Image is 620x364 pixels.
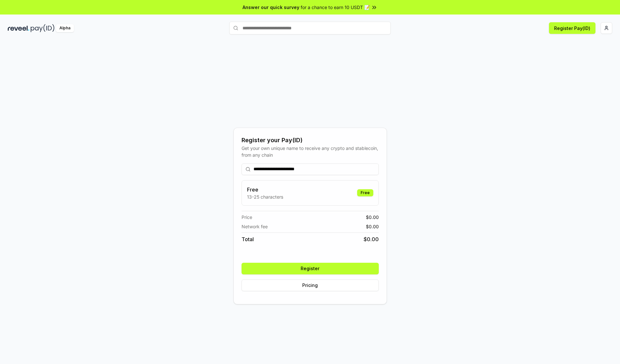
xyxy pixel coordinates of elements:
[8,24,29,32] img: reveel_dark
[243,4,299,11] span: Answer our quick survey
[242,214,252,221] span: Price
[366,223,379,230] span: $ 0.00
[242,280,379,291] button: Pricing
[364,235,379,243] span: $ 0.00
[549,22,595,34] button: Register Pay(ID)
[242,145,379,158] div: Get your own unique name to receive any crypto and stablecoin, from any chain
[357,189,373,196] div: Free
[242,263,379,274] button: Register
[366,214,379,221] span: $ 0.00
[31,24,55,32] img: pay_id
[247,193,283,200] p: 13-25 characters
[242,235,254,243] span: Total
[56,24,74,32] div: Alpha
[247,186,283,193] h3: Free
[242,136,379,145] div: Register your Pay(ID)
[301,4,370,11] span: for a chance to earn 10 USDT 📝
[242,223,268,230] span: Network fee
